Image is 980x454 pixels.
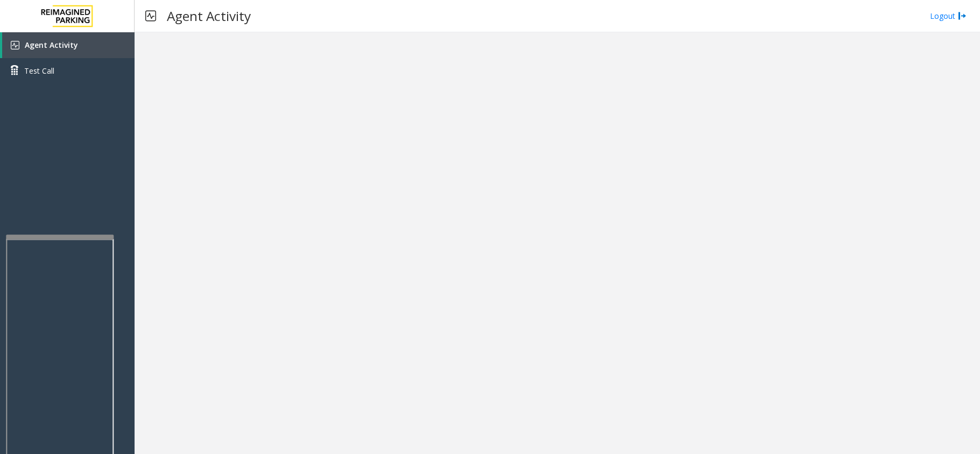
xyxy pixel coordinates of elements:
h3: Agent Activity [161,3,256,29]
span: Agent Activity [25,40,78,50]
img: pageIcon [145,3,156,29]
a: Agent Activity [2,32,135,58]
img: logout [958,10,967,22]
a: Logout [930,10,967,22]
span: Test Call [24,65,54,76]
img: 'icon' [11,41,19,49]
